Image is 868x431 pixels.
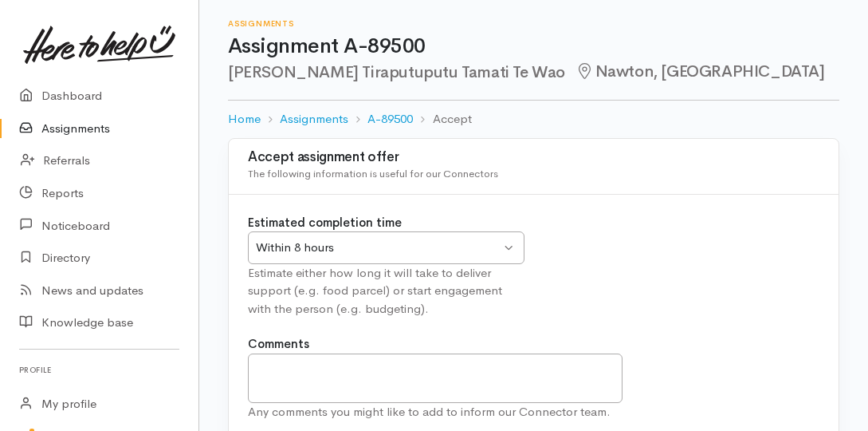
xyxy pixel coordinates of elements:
h2: [PERSON_NAME] Tiraputuputu Tamati Te Wao [228,63,839,81]
label: Estimated completion time [248,214,402,232]
a: A-89500 [367,110,413,129]
li: Accept [413,110,471,129]
label: Comments [248,335,309,354]
h6: Assignments [228,19,839,28]
a: Assignments [280,110,348,129]
div: Within 8 hours [256,239,501,257]
a: Home [228,110,261,129]
div: Estimate either how long it will take to deliver support (e.g. food parcel) or start engagement w... [248,264,524,318]
span: The following information is useful for our Connectors [248,167,498,180]
span: Nawton, [GEOGRAPHIC_DATA] [575,61,825,81]
div: Any comments you might like to add to inform our Connector team. [248,403,623,421]
h3: Accept assignment offer [248,150,819,165]
h6: Profile [19,359,179,381]
nav: breadcrumb [228,101,839,138]
h1: Assignment A-89500 [228,35,839,58]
